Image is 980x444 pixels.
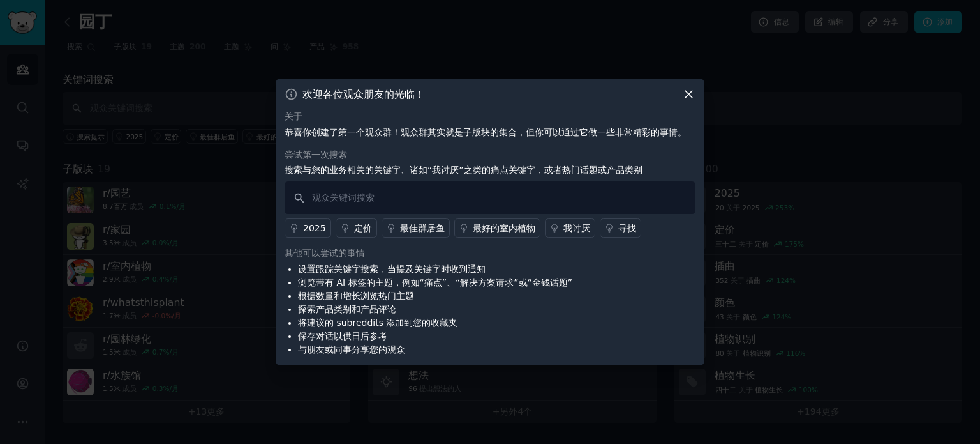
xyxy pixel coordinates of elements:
[285,111,302,121] font: 关于
[303,223,326,233] font: 2025
[454,218,540,238] a: 最好的室内植物
[400,223,445,233] font: 最佳群居鱼
[302,88,425,100] font: 欢迎各位观众朋友的光临！
[285,127,687,137] font: 恭喜你创建了第一个观众群！观众群其实就是子版块的集合，但你可以通过它做一些非常精彩的事情。
[298,291,414,301] font: 根据数量和增长浏览热门主题
[285,218,331,238] a: 2025
[473,223,535,233] font: 最好的室内植物
[298,331,387,341] font: 保存对话以供日后参考
[285,149,347,160] font: 尝试第一次搜索
[298,277,572,287] font: 浏览带有 AI 标签的主题，例如“痛点”、“解决方案请求”或“金钱话题”
[600,218,641,238] a: 寻找
[354,223,372,233] font: 定价
[298,304,396,314] font: 探索产品类别和产品评论
[382,218,450,238] a: 最佳群居鱼
[545,218,595,238] a: 我讨厌
[285,181,695,214] input: 观众关键词搜索
[298,264,486,274] font: 设置跟踪关键字搜索，当提及关键字时收到通知
[336,218,377,238] a: 定价
[618,223,636,233] font: 寻找
[298,344,405,355] font: 与朋友或同事分享您的观众
[563,223,590,233] font: 我讨厌
[298,318,457,328] font: 将建议的 subreddits 添加到您的收藏夹
[285,248,365,258] font: 其他可以尝试的事情
[285,165,642,175] font: 搜索与您的业务相关的关键字、诸如“我讨厌”之类的痛点关键字，或者热门话题或产品类别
